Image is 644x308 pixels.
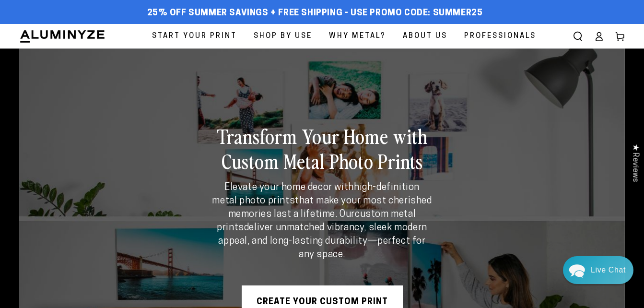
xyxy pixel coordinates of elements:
[152,30,237,43] span: Start Your Print
[246,24,319,48] a: Shop By Use
[591,256,626,284] div: Contact Us Directly
[147,8,483,19] span: 25% off Summer Savings + Free Shipping - Use Promo Code: SUMMER25
[626,136,644,190] div: Click to open Judge.me floating reviews tab
[403,30,447,43] span: About Us
[211,123,433,173] h2: Transform Your Home with Custom Metal Photo Prints
[145,24,244,48] a: Start Your Print
[457,24,543,48] a: Professionals
[464,30,536,43] span: Professionals
[329,30,386,43] span: Why Metal?
[211,181,433,261] p: Elevate your home decor with that make your most cherished memories last a lifetime. Our deliver ...
[396,24,455,48] a: About Us
[254,30,312,43] span: Shop By Use
[563,256,633,284] div: Chat widget toggle
[19,29,105,44] img: Aluminyze
[322,24,393,48] a: Why Metal?
[567,26,588,47] summary: Search our site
